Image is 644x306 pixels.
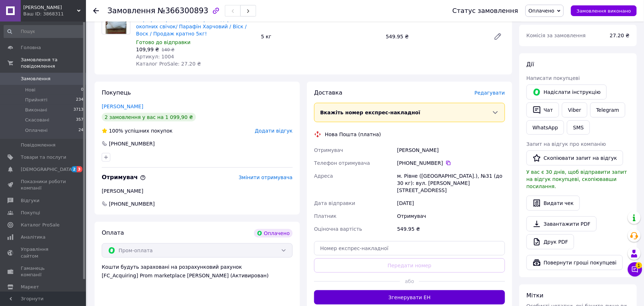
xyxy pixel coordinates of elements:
span: 24 [78,127,83,134]
span: Каталог ProSale: 27.20 ₴ [136,61,201,67]
span: 0 [81,87,83,93]
span: Відгуки [21,197,39,204]
div: успішних покупок [102,127,173,134]
div: 549.95 ₴ [396,223,506,235]
span: Платник [314,213,337,219]
span: Написати покупцеві [527,75,580,81]
button: Скопіювати запит на відгук [527,150,623,166]
span: Запит на відгук про компанію [527,141,606,147]
button: SMS [567,120,590,135]
span: Горобчук Владислав [23,4,77,11]
div: 549.95 ₴ [383,32,488,42]
span: Товари та послуги [21,154,66,161]
span: Аналітика [21,234,45,240]
span: [DEMOGRAPHIC_DATA] [21,166,74,173]
span: 1 [636,262,642,269]
span: Додати відгук [255,128,293,134]
div: 5 кг [258,32,383,42]
span: Прийняті [25,97,47,103]
span: або [400,278,419,285]
span: 109,99 ₴ [136,47,159,52]
span: 357 [76,117,83,123]
span: Замовлення виконано [577,8,631,14]
a: Друк PDF [527,234,574,249]
input: Пошук [4,25,84,38]
button: Повернути гроші покупцеві [527,255,623,270]
span: Мітки [527,292,544,299]
span: №366300893 [158,6,208,15]
span: Дії [527,61,534,68]
button: Видати чек [527,196,580,211]
span: 140 ₴ [162,47,174,52]
button: Чат [527,102,559,118]
span: Показники роботи компанії [21,178,66,191]
span: Головна [21,44,41,51]
span: 234 [76,97,83,103]
span: Каталог ProSale [21,222,59,228]
div: [FC_Acquiring] Prom marketplace [PERSON_NAME] (Активирован) [102,272,293,279]
span: Редагувати [475,90,505,96]
span: Замовлення [21,76,51,82]
span: Телефон отримувача [314,160,370,166]
span: Отримувач [102,174,146,181]
span: Повідомлення [21,142,56,148]
span: 2 [71,166,77,172]
div: Кошти будуть зараховані на розрахунковий рахунок [102,263,293,279]
div: Отримувач [396,210,506,223]
div: [PHONE_NUMBER] [397,159,505,167]
button: Надіслати інструкцію [527,85,607,100]
span: Нові [25,87,35,93]
span: Оплачені [25,127,48,134]
span: [PHONE_NUMBER] [108,200,155,207]
span: Управління сайтом [21,246,66,259]
a: Telegram [590,102,625,118]
span: Виконані [25,107,47,113]
span: Готово до відправки [136,39,191,45]
span: Замовлення [107,6,155,15]
div: 2 замовлення у вас на 1 099,90 ₴ [102,113,196,121]
span: Маркет [21,284,39,290]
div: [DATE] [396,197,506,210]
span: Комісія за замовлення [527,33,586,38]
div: Повернутися назад [93,7,99,14]
div: Нова Пошта (платна) [323,131,383,138]
div: [PERSON_NAME] [102,187,293,195]
span: Скасовані [25,117,49,123]
div: Статус замовлення [452,7,518,14]
span: Артикул: 1004 [136,54,174,59]
button: Згенерувати ЕН [314,290,505,305]
span: Покупець [102,89,131,96]
a: Редагувати [491,29,505,44]
span: 3 [77,166,82,172]
span: 27.20 ₴ [610,33,630,38]
a: [PERSON_NAME] [102,104,143,109]
span: Адреса [314,173,333,179]
span: Покупці [21,210,40,216]
a: Парафін харчовий для обробки деревини та окопних свічок/ Парафін Харчовий / Віск / Воск / Продаж ... [136,16,254,37]
span: Замовлення та повідомлення [21,57,86,70]
span: Оплата [102,229,124,236]
div: м. Рівне ([GEOGRAPHIC_DATA].), №31 (до 30 кг): вул. [PERSON_NAME][STREET_ADDRESS] [396,169,506,197]
span: Оціночна вартість [314,226,362,232]
div: Оплачено [254,229,293,238]
div: Ваш ID: 3868311 [23,11,86,17]
input: Номер експрес-накладної [314,241,505,255]
a: WhatsApp [527,120,564,135]
span: Гаманець компанії [21,265,66,278]
span: Отримувач [314,147,343,153]
span: 100% [109,128,123,134]
span: Доставка [314,89,342,96]
div: [PHONE_NUMBER] [108,140,155,147]
div: [PERSON_NAME] [396,144,506,157]
button: Замовлення виконано [571,5,637,16]
a: Завантажити PDF [527,216,597,231]
span: Оплачено [529,8,554,14]
span: У вас є 30 днів, щоб відправити запит на відгук покупцеві, скопіювавши посилання. [527,169,627,189]
span: Дата відправки [314,200,355,206]
span: Вкажіть номер експрес-накладної [320,110,420,115]
span: Змінити отримувача [239,174,293,180]
a: Viber [562,102,587,118]
button: Чат з покупцем1 [628,262,642,277]
span: 3713 [73,107,83,113]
